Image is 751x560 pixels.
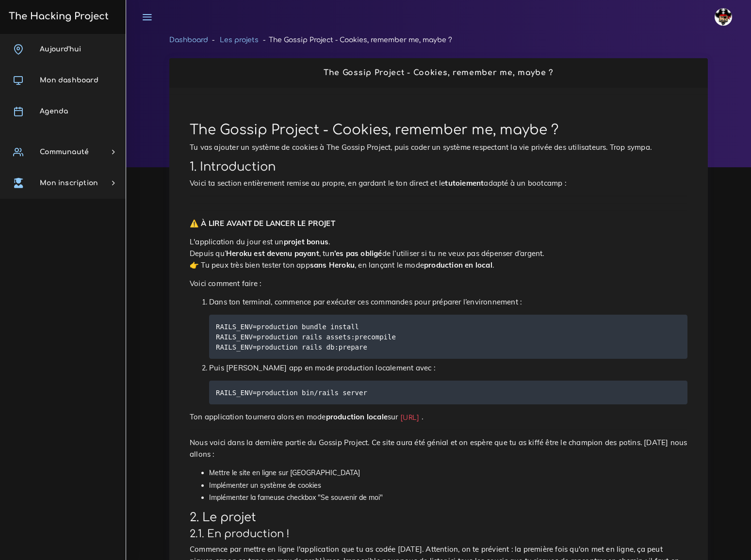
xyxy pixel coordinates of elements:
[310,260,355,270] strong: sans Heroku
[190,122,687,139] h1: The Gossip Project - Cookies, remember me, maybe ?
[715,8,732,26] img: avatar
[216,321,396,352] code: RAILS_ENV=production bundle install RAILS_ENV=production rails assets:precompile RAILS_ENV=produc...
[259,34,452,46] li: The Gossip Project - Cookies, remember me, maybe ?
[330,249,382,258] strong: n’es pas obligé
[284,237,328,246] strong: projet bonus
[190,219,335,228] strong: ⚠️ À LIRE AVANT DE LANCER LE PROJET
[209,362,687,374] p: Puis [PERSON_NAME] app en mode production localement avec :
[445,178,484,188] strong: tutoiement
[40,108,68,115] span: Agenda
[220,36,259,44] a: Les projets
[190,528,687,540] h3: 2.1. En production !
[398,413,422,423] code: [URL]
[209,467,687,479] li: Mettre le site en ligne sur [GEOGRAPHIC_DATA]
[190,236,687,271] p: L'application du jour est un . Depuis qu’ , tu de l’utiliser si tu ne veux pas dépenser d’argent....
[6,11,109,22] h3: The Hacking Project
[190,160,687,174] h2: 1. Introduction
[40,148,89,156] span: Communauté
[190,177,687,189] p: Voici ta section entièrement remise au propre, en gardant le ton direct et le adapté à un bootcamp :
[190,411,687,423] p: Ton application tournera alors en mode sur .
[40,46,81,53] span: Aujourd'hui
[180,68,698,78] h2: The Gossip Project - Cookies, remember me, maybe ?
[216,387,370,398] code: RAILS_ENV=production bin/rails server
[326,412,388,421] strong: production locale
[190,278,687,289] p: Voici comment faire :
[190,437,687,460] p: Nous voici dans la dernière partie du Gossip Project. Ce site aura été génial et on espère que tu...
[424,260,492,270] strong: production en local
[40,179,98,187] span: Mon inscription
[226,249,319,258] strong: Heroku est devenu payant
[169,36,208,44] a: Dashboard
[209,480,687,492] li: Implémenter un système de cookies
[209,296,687,308] p: Dans ton terminal, commence par exécuter ces commandes pour préparer l’environnement :
[190,142,687,153] p: Tu vas ajouter un système de cookies à The Gossip Project, puis coder un système respectant la vi...
[209,492,687,504] li: Implémenter la fameuse checkbox "Se souvenir de moi"
[40,77,98,84] span: Mon dashboard
[190,511,687,525] h2: 2. Le projet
